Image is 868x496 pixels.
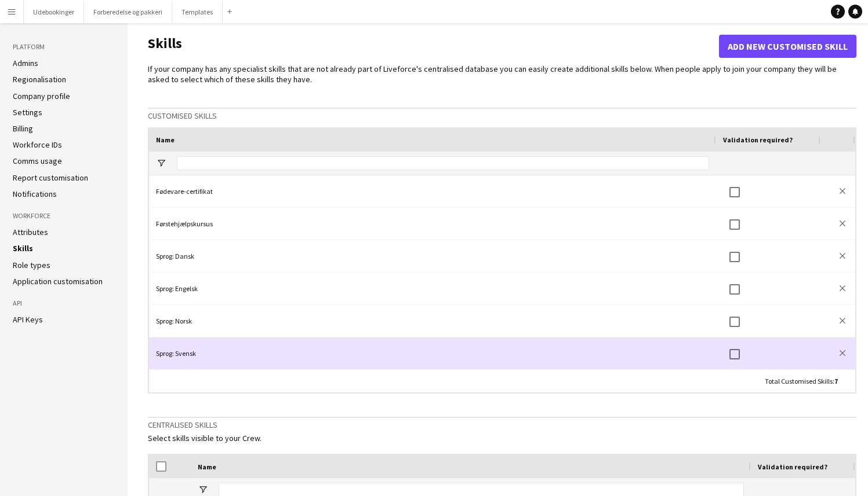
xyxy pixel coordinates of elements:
a: Admins [13,58,38,68]
span: Total Customised Skills [765,377,833,385]
h3: API [13,298,115,308]
a: Workforce IDs [13,139,62,150]
button: Add new customised skill [719,35,856,58]
h3: Workforce [13,211,115,221]
h3: Platform [13,42,115,52]
span: 7 [834,377,838,385]
p: Select skills visible to your Crew. [148,433,856,443]
span: Name [198,462,216,471]
button: Forberedelse og pakkeri [84,1,172,23]
span: Validation required? [758,462,827,471]
button: Udebookinger [24,1,84,23]
div: Sprog: Engelsk [149,273,716,304]
a: Billing [13,123,33,134]
input: Name Filter Input [177,156,709,170]
a: Report customisation [13,172,88,183]
p: If your company has any specialist skills that are not already part of Liveforce's centralised da... [148,64,856,84]
a: Settings [13,107,42,117]
span: Name [156,135,175,144]
h3: Customised skills [148,111,856,121]
a: Attributes [13,227,48,237]
h1: Skills [148,35,719,58]
div: Sprog: Norsk [149,305,716,337]
h3: Centralised skills [148,420,856,430]
div: Fødevare-certifikat [149,175,716,207]
a: Comms usage [13,156,62,166]
button: Templates [172,1,223,23]
span: Validation required? [723,135,793,144]
button: Open Filter Menu [198,484,208,495]
div: Sprog: Svensk [149,337,716,369]
a: API Keys [13,314,43,325]
a: Notifications [13,189,57,199]
a: Role types [13,260,50,270]
a: Application customisation [13,276,103,286]
div: Førstehjælpskursus [149,208,716,240]
a: Company profile [13,91,70,101]
a: Regionalisation [13,74,66,84]
div: Sprog: Dansk [149,240,716,272]
button: Open Filter Menu [156,158,166,168]
a: Skills [13,243,33,253]
div: : [765,370,838,392]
